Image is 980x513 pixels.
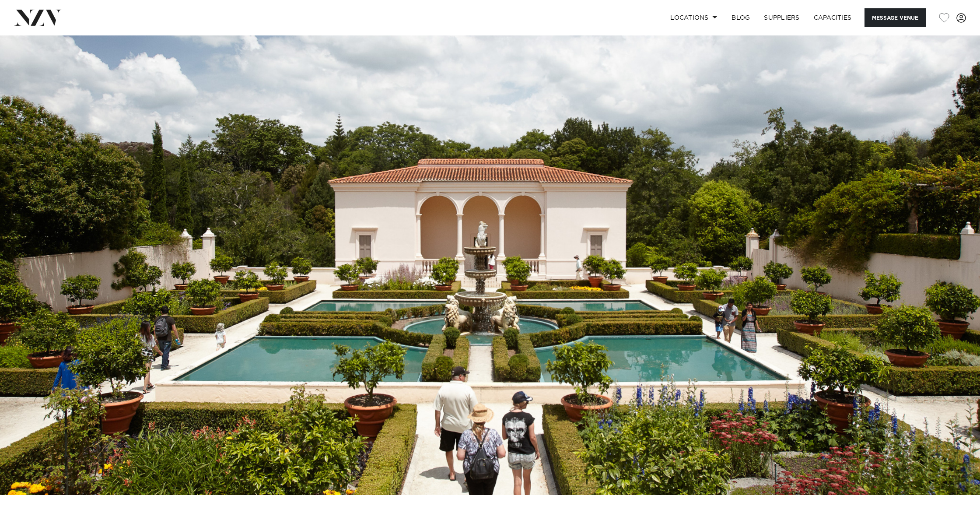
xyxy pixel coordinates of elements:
[807,8,859,27] a: Capacities
[724,8,757,27] a: BLOG
[864,8,926,27] button: Message Venue
[663,8,724,27] a: Locations
[757,8,806,27] a: SUPPLIERS
[14,10,62,25] img: nzv-logo.png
